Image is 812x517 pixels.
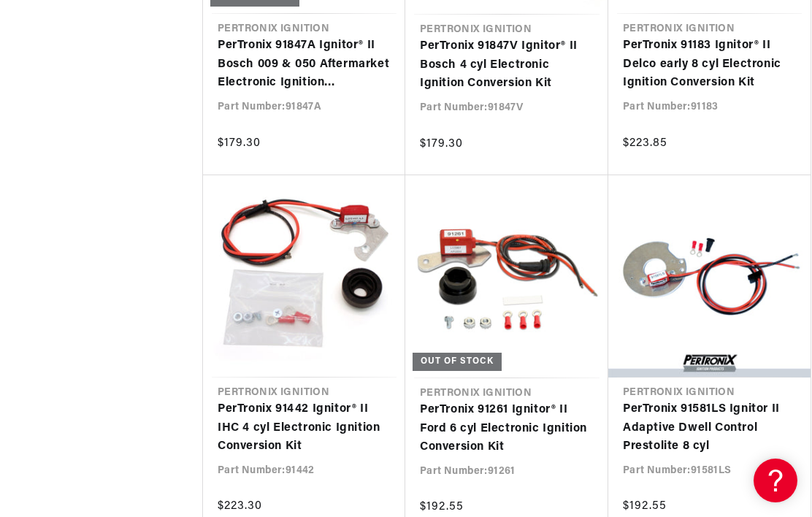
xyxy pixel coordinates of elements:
[623,37,796,93] a: PerTronix 91183 Ignitor® II Delco early 8 cyl Electronic Ignition Conversion Kit
[218,400,391,456] a: PerTronix 91442 Ignitor® II IHC 4 cyl Electronic Ignition Conversion Kit
[218,37,391,93] a: PerTronix 91847A Ignitor® II Bosch 009 & 050 Aftermarket Electronic Ignition Conversion Kit
[623,400,796,456] a: PerTronix 91581LS Ignitor II Adaptive Dwell Control Prestolite 8 cyl
[420,37,594,93] a: PerTronix 91847V Ignitor® II Bosch 4 cyl Electronic Ignition Conversion Kit
[420,401,594,457] a: PerTronix 91261 Ignitor® II Ford 6 cyl Electronic Ignition Conversion Kit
